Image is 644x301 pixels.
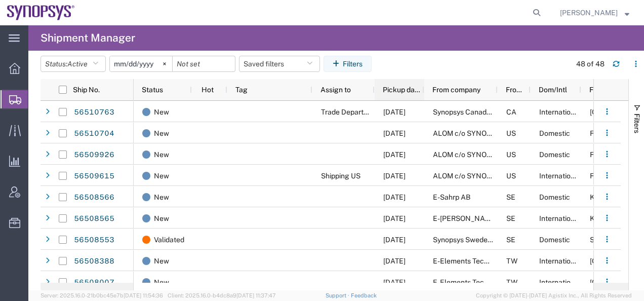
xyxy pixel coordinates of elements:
[326,292,351,298] a: Support
[506,108,516,116] span: CA
[320,86,351,94] span: Assign to
[324,56,372,72] button: Filters
[73,275,115,291] a: 56508007
[154,101,169,123] span: New
[73,190,115,206] a: 56508566
[539,193,570,201] span: Domestic
[539,278,581,286] span: International
[173,56,235,71] input: Not set
[590,236,609,244] span: Solna
[321,108,380,116] span: Trade Department
[506,236,515,244] span: SE
[154,208,169,229] span: New
[590,150,617,159] span: Fremont
[321,172,360,180] span: Shipping US
[432,86,480,94] span: From company
[506,86,527,94] span: From country
[73,168,115,184] a: 56509615
[383,172,406,180] span: 08/18/2025
[383,257,406,265] span: 08/15/2025
[539,214,581,222] span: International
[576,59,605,69] div: 48 of 48
[506,278,517,286] span: TW
[142,86,163,94] span: Status
[73,86,100,94] span: Ship No.
[73,104,115,121] a: 56510763
[383,214,406,222] span: 08/19/2025
[73,211,115,227] a: 56508565
[383,193,406,201] span: 08/19/2025
[433,172,504,180] span: ALOM c/o SYNOPSYS
[383,129,406,137] span: 08/18/2025
[633,114,641,133] span: Filters
[383,236,406,244] span: 08/15/2025
[154,144,169,165] span: New
[383,86,420,94] span: Pickup date
[559,7,630,19] button: [PERSON_NAME]
[433,214,498,222] span: E-Sharp AB
[41,25,135,51] h4: Shipment Manager
[41,292,163,298] span: Server: 2025.16.0-21b0bc45e7b
[154,165,169,186] span: New
[433,257,536,265] span: E-Elements Technology Co., Ltd
[589,86,619,94] span: From city
[154,229,184,250] span: Validated
[154,250,169,272] span: New
[154,123,169,144] span: New
[202,86,214,94] span: Hot
[560,7,618,18] span: Chris Potter
[476,291,632,300] span: Copyright © [DATE]-[DATE] Agistix Inc., All Rights Reserved
[433,150,504,159] span: ALOM c/o SYNOPSYS
[539,86,567,94] span: Dom/Intl
[235,86,248,94] span: Tag
[73,126,115,142] a: 56510704
[67,60,88,68] span: Active
[506,193,515,201] span: SE
[433,278,536,286] span: E-Elements Technology Co., Ltd
[506,172,516,180] span: US
[168,292,276,298] span: Client: 2025.16.0-b4dc8a9
[539,236,570,244] span: Domestic
[73,232,115,248] a: 56508553
[239,56,320,72] button: Saved filters
[73,147,115,163] a: 56509926
[590,129,617,137] span: Fremont
[351,292,377,298] a: Feedback
[236,292,276,298] span: [DATE] 11:37:47
[383,108,406,116] span: 08/15/2025
[506,129,516,137] span: US
[154,272,169,293] span: New
[539,108,581,116] span: International
[506,257,517,265] span: TW
[433,193,470,201] span: E-Sahrp AB
[73,253,115,270] a: 56508388
[383,278,406,286] span: 08/15/2025
[7,5,75,20] img: logo
[383,150,406,159] span: 08/18/2025
[539,172,581,180] span: International
[41,56,106,72] button: Status:Active
[539,150,570,159] span: Domestic
[590,172,617,180] span: Fremont
[539,129,570,137] span: Domestic
[506,214,515,222] span: SE
[590,193,625,201] span: KÄVLINGE
[110,56,172,71] input: Not set
[433,129,504,137] span: ALOM c/o SYNOPSYS
[433,108,506,116] span: Synopsys Canada ULC
[539,257,581,265] span: International
[590,214,625,222] span: KÄVLINGE
[124,292,163,298] span: [DATE] 11:54:36
[506,150,516,159] span: US
[433,236,503,244] span: Synopsys Sweden AB
[154,186,169,208] span: New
